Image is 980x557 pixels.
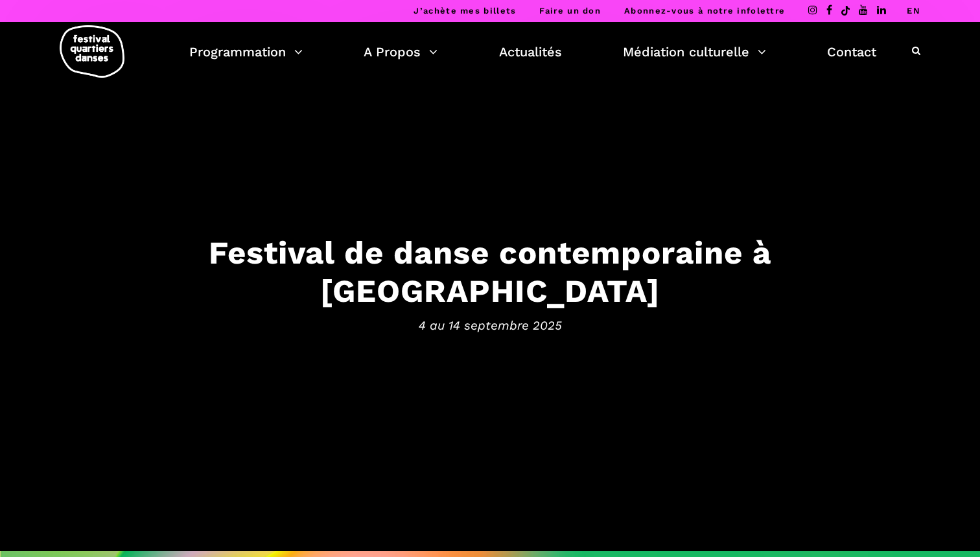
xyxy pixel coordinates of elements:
[364,41,437,63] a: A Propos
[907,6,920,16] a: EN
[414,6,516,16] a: J’achète mes billets
[624,6,785,16] a: Abonnez-vous à notre infolettre
[827,41,876,63] a: Contact
[623,41,766,63] a: Médiation culturelle
[88,233,892,310] h3: Festival de danse contemporaine à [GEOGRAPHIC_DATA]
[60,25,124,78] img: logo-fqd-med
[539,6,601,16] a: Faire un don
[88,316,892,335] span: 4 au 14 septembre 2025
[499,41,562,63] a: Actualités
[189,41,303,63] a: Programmation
